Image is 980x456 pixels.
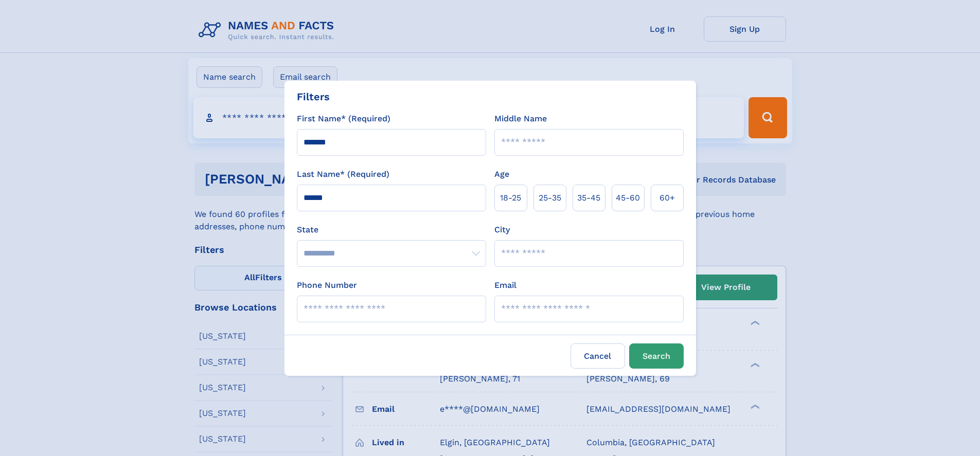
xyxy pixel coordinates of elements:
[297,89,330,104] div: Filters
[494,224,510,236] label: City
[616,192,640,204] span: 45‑60
[494,279,516,291] label: Email
[494,113,547,125] label: Middle Name
[660,192,675,204] span: 60+
[539,192,561,204] span: 25‑35
[297,279,357,291] label: Phone Number
[494,168,509,180] label: Age
[577,192,600,204] span: 35‑45
[500,192,521,204] span: 18‑25
[571,343,625,369] label: Cancel
[297,224,486,236] label: State
[297,113,390,125] label: First Name* (Required)
[297,168,389,180] label: Last Name* (Required)
[629,343,684,369] button: Search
